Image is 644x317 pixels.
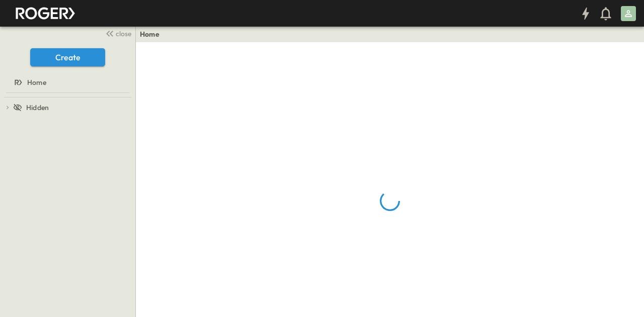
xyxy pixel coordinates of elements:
span: Hidden [26,102,49,113]
a: Home [2,75,131,89]
nav: breadcrumbs [140,29,166,39]
span: close [116,29,131,39]
button: close [101,26,133,40]
button: Create [30,48,105,66]
span: Home [27,77,46,87]
a: Home [140,29,159,39]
